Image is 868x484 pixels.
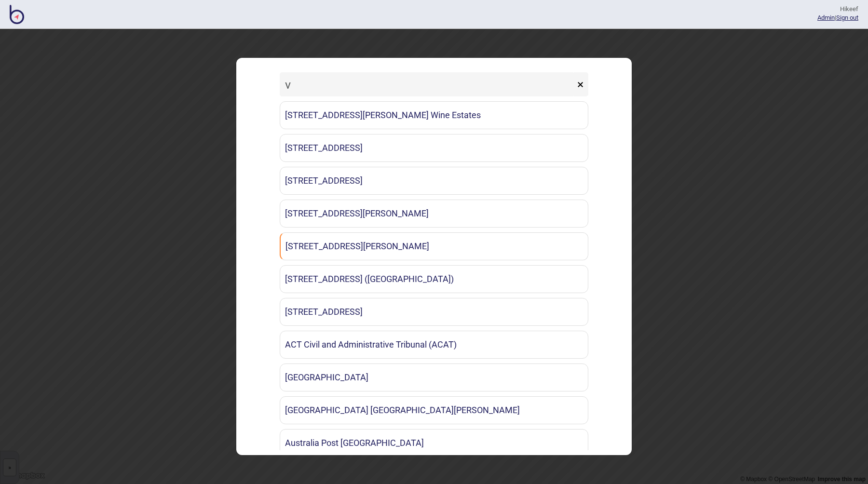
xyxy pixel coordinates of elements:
[280,396,588,424] a: [GEOGRAPHIC_DATA] [GEOGRAPHIC_DATA][PERSON_NAME]
[280,429,588,457] a: Australia Post [GEOGRAPHIC_DATA]
[572,72,588,96] button: ×
[10,5,24,24] img: BindiMaps CMS
[817,14,836,21] span: |
[836,14,858,21] button: Sign out
[817,14,835,21] a: Admin
[280,167,588,195] a: [STREET_ADDRESS]
[280,232,588,260] a: [STREET_ADDRESS][PERSON_NAME]
[280,331,588,359] a: ACT Civil and Administrative Tribunal (ACAT)
[280,265,588,293] a: [STREET_ADDRESS] ([GEOGRAPHIC_DATA])
[280,101,588,129] a: [STREET_ADDRESS][PERSON_NAME] Wine Estates
[280,298,588,326] a: [STREET_ADDRESS]
[280,134,588,162] a: [STREET_ADDRESS]
[817,5,858,13] div: Hi keef
[280,363,588,391] a: [GEOGRAPHIC_DATA]
[280,200,588,228] a: [STREET_ADDRESS][PERSON_NAME]
[280,72,575,96] input: Search locations by tag + name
